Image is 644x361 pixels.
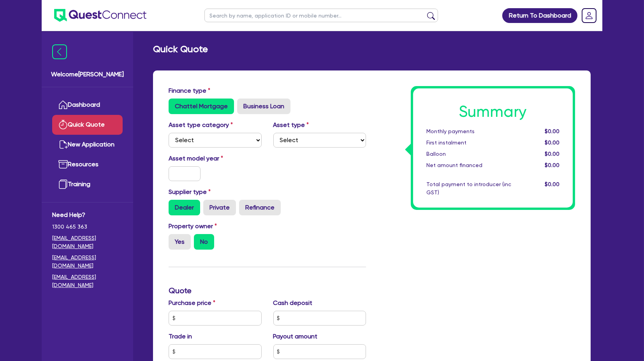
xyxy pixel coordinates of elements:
h3: Quote [169,286,366,295]
h2: Quick Quote [153,44,208,55]
label: Asset model year [163,154,267,163]
label: Asset type category [169,120,233,130]
span: $0.00 [545,128,560,134]
img: resources [58,160,68,169]
a: Training [52,174,123,194]
label: Cash deposit [273,298,313,308]
div: First instalment [421,139,517,147]
img: icon-menu-close [52,44,67,59]
label: Finance type [169,86,210,95]
span: $0.00 [545,181,560,187]
label: Property owner [169,222,217,231]
span: Need Help? [52,210,123,220]
a: Dropdown toggle [579,5,599,26]
label: Chattel Mortgage [169,99,234,114]
img: new-application [58,140,68,149]
span: Welcome [PERSON_NAME] [51,70,124,79]
a: Return To Dashboard [502,8,577,23]
a: Dashboard [52,95,123,115]
label: Dealer [169,200,200,215]
a: Resources [52,155,123,174]
img: quest-connect-logo-blue [54,9,146,22]
label: Payout amount [273,332,318,341]
label: No [194,234,214,250]
img: quick-quote [58,120,68,129]
label: Refinance [239,200,281,215]
a: [EMAIL_ADDRESS][DOMAIN_NAME] [52,234,123,250]
img: training [58,180,68,189]
label: Business Loan [237,99,290,114]
span: $0.00 [545,139,560,146]
span: $0.00 [545,162,560,168]
label: Yes [169,234,191,250]
label: Private [203,200,236,215]
div: Total payment to introducer (inc GST) [421,180,517,197]
a: Quick Quote [52,115,123,135]
label: Purchase price [169,298,215,308]
span: 1300 465 363 [52,223,123,231]
h1: Summary [426,102,560,121]
div: Net amount financed [421,161,517,169]
label: Asset type [273,120,309,130]
a: [EMAIL_ADDRESS][DOMAIN_NAME] [52,254,123,270]
input: Search by name, application ID or mobile number... [204,9,438,22]
label: Trade in [169,332,192,341]
label: Supplier type [169,187,211,197]
a: [EMAIL_ADDRESS][DOMAIN_NAME] [52,273,123,289]
span: $0.00 [545,151,560,157]
a: New Application [52,135,123,155]
div: Monthly payments [421,127,517,136]
div: Balloon [421,150,517,158]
